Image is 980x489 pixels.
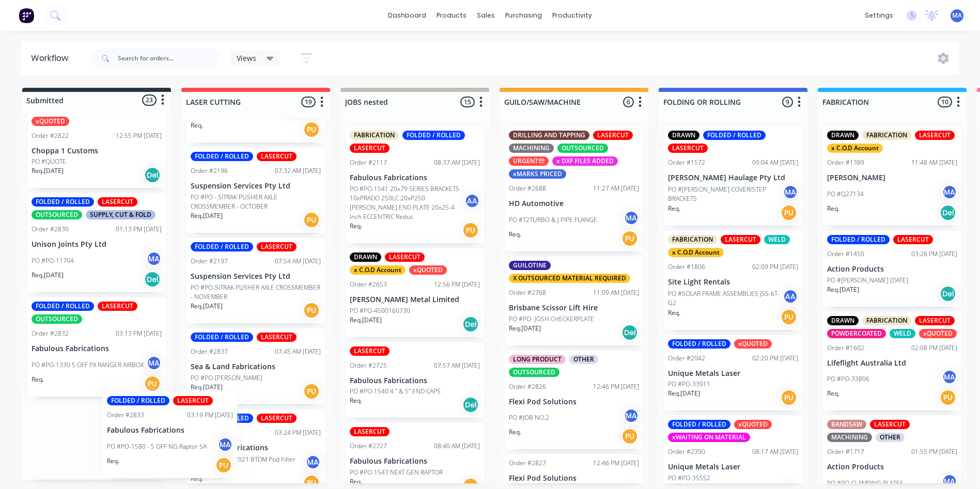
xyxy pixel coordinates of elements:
div: Workflow [31,52,73,65]
div: productivity [547,8,597,23]
span: 23 [142,94,157,105]
span: 6 [623,97,634,107]
div: products [431,8,472,23]
span: 19 [301,97,316,107]
span: 15 [460,97,475,107]
div: purchasing [500,8,547,23]
span: MA [952,11,962,20]
img: Factory [19,8,34,23]
input: Enter column name… [186,97,288,107]
span: Views [237,53,256,64]
input: Enter column name… [345,97,447,107]
div: settings [860,8,898,23]
div: sales [472,8,500,23]
input: Search for orders... [118,48,220,69]
input: Enter column name… [822,97,924,107]
input: Enter column name… [504,97,606,107]
span: 10 [938,97,952,107]
span: 9 [782,97,793,107]
input: Enter column name… [663,97,765,107]
div: Submitted [24,95,64,106]
a: dashboard [383,8,431,23]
